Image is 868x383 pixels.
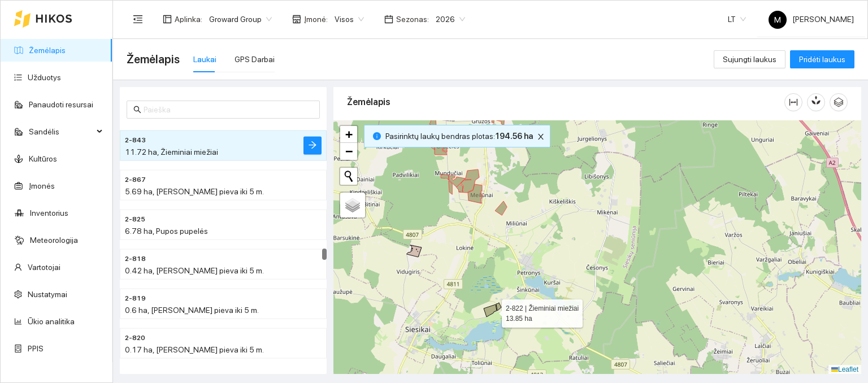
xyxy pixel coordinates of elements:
[714,55,785,64] a: Sujungti laukus
[125,254,146,264] span: 2-818
[125,187,264,196] span: 5.69 ha, [PERSON_NAME] pieva iki 5 m.
[304,13,328,25] span: Įmonė :
[163,15,172,24] span: layout
[345,144,353,158] span: −
[714,50,785,68] button: Sujungti laukus
[308,141,317,151] span: arrow-right
[28,344,44,353] a: PPIS
[784,93,802,111] button: column-width
[125,333,145,343] span: 2-820
[125,345,264,354] span: 0.17 ha, [PERSON_NAME] pieva iki 5 m.
[125,175,146,185] span: 2-867
[29,181,55,190] a: Įmonės
[340,168,357,185] button: Initiate a new search
[384,15,393,24] span: calendar
[28,73,61,82] a: Užduotys
[534,130,548,143] button: close
[723,53,776,66] span: Sujungti laukus
[133,14,143,24] span: menu-fold
[144,103,313,116] input: Paieška
[29,46,66,55] a: Žemėlapis
[347,86,784,118] div: Žemėlapis
[28,290,67,299] a: Nustatymai
[790,55,854,64] a: Pridėti laukus
[125,135,146,146] span: 2-843
[29,120,93,143] span: Sandėlis
[831,365,858,373] a: Leaflet
[193,53,216,66] div: Laukai
[28,317,75,326] a: Ūkio analitika
[30,236,78,245] a: Meteorologija
[303,137,322,155] button: arrow-right
[125,266,264,275] span: 0.42 ha, [PERSON_NAME] pieva iki 5 m.
[125,306,259,315] span: 0.6 ha, [PERSON_NAME] pieva iki 5 m.
[125,214,145,225] span: 2-825
[292,15,301,24] span: shop
[396,13,429,25] span: Sezonas :
[495,132,533,141] b: 194.56 ha
[436,11,465,28] span: 2026
[235,53,275,66] div: GPS Darbai
[535,133,547,141] span: close
[28,263,60,272] a: Vartotojai
[30,208,68,217] a: Inventorius
[175,13,202,25] span: Aplinka :
[29,100,93,109] a: Panaudoti resursai
[385,130,533,142] span: Pasirinktų laukų bendras plotas :
[125,293,146,304] span: 2-819
[799,53,845,66] span: Pridėti laukus
[209,11,272,28] span: Groward Group
[340,193,365,217] a: Layers
[127,50,180,68] span: Žemėlapis
[373,132,381,140] span: info-circle
[125,227,208,236] span: 6.78 ha, Pupos pupelės
[133,106,141,114] span: search
[127,8,149,31] button: menu-fold
[340,143,357,160] a: Zoom out
[345,127,353,141] span: +
[340,126,357,143] a: Zoom in
[335,11,364,28] span: Visos
[785,98,802,107] span: column-width
[728,11,746,28] span: LT
[774,11,781,29] span: M
[769,15,854,24] span: [PERSON_NAME]
[790,50,854,68] button: Pridėti laukus
[125,147,218,156] span: 11.72 ha, Žieminiai miežiai
[29,154,57,163] a: Kultūros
